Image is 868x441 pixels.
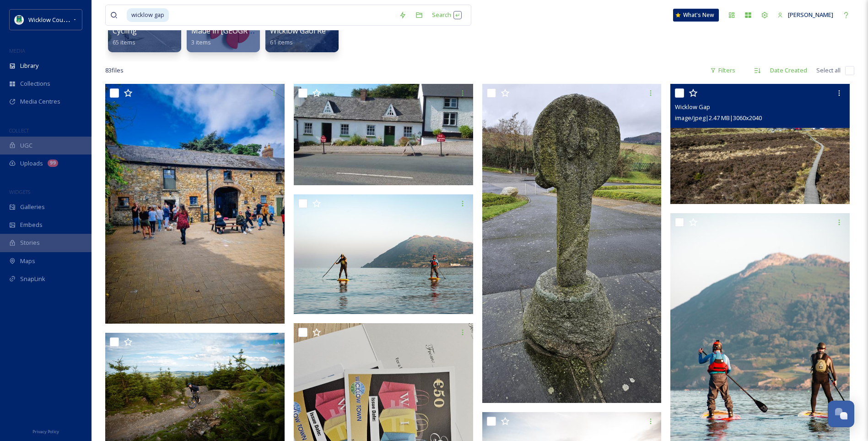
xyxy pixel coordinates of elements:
[28,15,93,24] span: Wicklow County Council
[32,425,59,436] a: Privacy Policy
[788,11,833,19] span: [PERSON_NAME]
[191,38,211,46] span: 3 items
[105,66,124,75] span: 83 file s
[773,6,838,24] a: [PERSON_NAME]
[20,79,50,88] span: Collections
[127,8,169,22] span: wicklow gap
[15,15,24,24] img: download%20(9).png
[20,159,43,168] span: Uploads
[766,61,812,79] div: Date Created
[113,38,135,46] span: 65 items
[105,84,285,324] img: Miller Cake Studio 1.jpg
[20,97,60,106] span: Media Centres
[48,160,58,167] div: 99
[20,141,32,150] span: UGC
[673,9,719,22] a: What's New
[20,238,40,247] span: Stories
[20,220,43,229] span: Embeds
[675,114,762,122] span: image/jpeg | 2.47 MB | 3060 x 2040
[20,203,45,211] span: Galleries
[20,61,38,70] span: Library
[706,61,740,79] div: Filters
[294,194,473,314] img: D3S_7713.jpg
[482,84,662,403] img: 20240228_090706.jpg
[675,103,710,111] span: Wicklow Gap
[191,26,294,36] span: Made in [GEOGRAPHIC_DATA]
[9,188,30,195] span: WIDGETS
[670,84,850,204] img: Wicklow Gap
[9,47,25,54] span: MEDIA
[270,26,343,36] span: Wicklow Gaol Repairs
[20,257,35,265] span: Maps
[20,275,45,283] span: SnapLink
[113,26,137,36] span: Cycling
[828,401,854,427] button: Open Chat
[294,84,473,185] img: Weavers Cottage Image Clonegal.jpg
[270,38,293,46] span: 61 items
[32,429,59,435] span: Privacy Policy
[427,6,466,24] div: Search
[816,66,841,75] span: Select all
[9,127,29,134] span: COLLECT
